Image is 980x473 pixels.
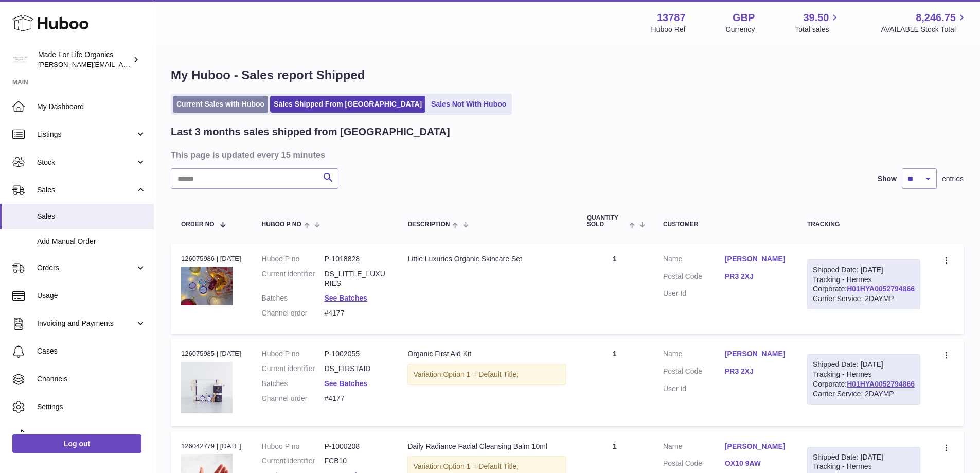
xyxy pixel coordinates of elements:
span: Huboo P no [262,221,301,228]
div: Little Luxuries Organic Skincare Set [407,254,566,264]
span: [PERSON_NAME][EMAIL_ADDRESS][PERSON_NAME][DOMAIN_NAME] [38,60,261,68]
div: Tracking - Hermes Corporate: [807,354,920,405]
div: Carrier Service: 2DAYMP [813,294,915,304]
span: Option 1 = Default Title; [443,462,519,470]
div: Customer [663,221,787,228]
span: Option 1 = Default Title; [443,370,519,378]
dt: Current identifier [262,364,325,374]
span: My Dashboard [37,102,146,112]
div: Tracking - Hermes Corporate: [807,259,920,310]
div: Tracking [807,221,920,228]
span: 8,246.75 [916,11,956,25]
span: 39.50 [803,11,829,25]
dd: DS_LITTLE_LUXURIES [324,269,387,289]
div: Currency [726,25,755,34]
a: [PERSON_NAME] [725,442,787,451]
a: See Batches [324,379,367,388]
dt: Huboo P no [262,254,325,264]
span: AVAILABLE Stock Total [881,25,968,34]
dd: DS_FIRSTAID [324,364,387,374]
td: 1 [577,339,653,426]
dd: P-1002055 [324,349,387,359]
dt: Batches [262,293,325,303]
span: Listings [37,130,135,139]
dd: P-1000208 [324,442,387,451]
td: 1 [577,244,653,334]
dt: Name [663,254,725,267]
span: Invoicing and Payments [37,319,135,328]
span: Sales [37,212,146,221]
a: PR3 2XJ [725,366,787,376]
span: Usage [37,291,146,301]
img: geoff.winwood@madeforlifeorganics.com [12,52,28,67]
a: PR3 2XJ [725,272,787,282]
h1: My Huboo - Sales report Shipped [171,67,964,83]
div: Carrier Service: 2DAYMP [813,389,915,399]
dd: P-1018828 [324,254,387,264]
a: Sales Not With Huboo [427,96,510,113]
span: Sales [37,185,135,195]
span: Orders [37,263,135,273]
dt: User Id [663,289,725,299]
strong: 13787 [657,11,686,25]
a: H01HYA0052794866 [847,380,915,388]
dt: Current identifier [262,456,325,466]
a: OX10 9AW [725,459,787,468]
dd: #4177 [324,394,387,404]
strong: GBP [733,11,755,25]
span: Description [407,221,450,228]
span: Total sales [795,25,841,34]
img: 1731057954.jpg [181,267,233,305]
div: Made For Life Organics [38,50,131,69]
span: Stock [37,157,135,167]
a: H01HYA0052794866 [847,285,915,293]
dt: Name [663,442,725,454]
dd: FCB10 [324,456,387,466]
label: Show [878,174,897,184]
div: 126075985 | [DATE] [181,349,241,358]
div: Shipped Date: [DATE] [813,452,915,462]
h2: Last 3 months sales shipped from [GEOGRAPHIC_DATA] [171,125,450,139]
dt: User Id [663,384,725,394]
span: Returns [37,430,146,440]
img: organic-first-aid-kit-DS_FIRSTAID-1.jpg [181,362,233,413]
span: Channels [37,374,146,384]
span: Order No [181,221,215,228]
dt: Batches [262,379,325,389]
a: Current Sales with Huboo [173,96,268,113]
dt: Postal Code [663,366,725,379]
a: Log out [12,434,141,453]
span: Settings [37,402,146,412]
dt: Huboo P no [262,349,325,359]
div: Daily Radiance Facial Cleansing Balm 10ml [407,442,566,451]
a: 39.50 Total sales [795,11,841,34]
dt: Channel order [262,394,325,404]
a: [PERSON_NAME] [725,349,787,359]
dt: Huboo P no [262,442,325,451]
span: Quantity Sold [587,215,627,228]
h3: This page is updated every 15 minutes [171,149,961,161]
a: See Batches [324,294,367,302]
div: 126042779 | [DATE] [181,442,241,451]
span: Cases [37,346,146,356]
dt: Current identifier [262,269,325,289]
div: Variation: [407,364,566,385]
div: Huboo Ref [651,25,686,34]
dt: Channel order [262,308,325,318]
div: Shipped Date: [DATE] [813,360,915,370]
dt: Name [663,349,725,361]
span: Add Manual Order [37,237,146,247]
a: [PERSON_NAME] [725,254,787,264]
span: entries [942,174,964,184]
a: Sales Shipped From [GEOGRAPHIC_DATA] [270,96,425,113]
dd: #4177 [324,308,387,318]
div: 126075986 | [DATE] [181,254,241,264]
dt: Postal Code [663,459,725,471]
div: Organic First Aid Kit [407,349,566,359]
a: 8,246.75 AVAILABLE Stock Total [881,11,968,34]
div: Shipped Date: [DATE] [813,265,915,275]
dt: Postal Code [663,272,725,284]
